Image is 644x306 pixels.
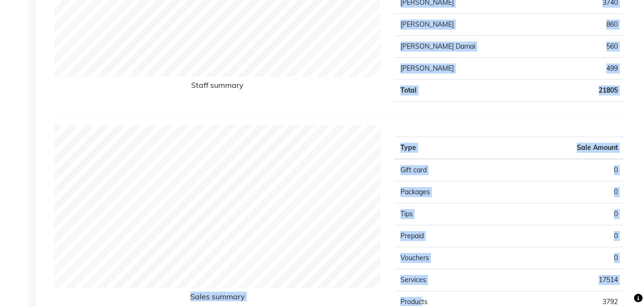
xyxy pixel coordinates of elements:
h6: Sales summary [54,292,380,305]
td: 17514 [509,269,624,291]
td: 0 [509,159,624,181]
td: Tips [395,203,509,225]
td: 0 [509,247,624,269]
td: 499 [537,58,624,80]
td: 0 [509,203,624,225]
td: 21805 [537,80,624,102]
td: 860 [537,14,624,36]
td: Services [395,269,509,291]
td: Prepaid [395,225,509,247]
td: Total [395,80,537,102]
td: Packages [395,181,509,203]
th: Sale Amount [509,137,624,159]
td: Gift card [395,159,509,181]
td: [PERSON_NAME] [395,14,537,36]
td: [PERSON_NAME] Damai [395,36,537,58]
td: 560 [537,36,624,58]
td: [PERSON_NAME] [395,58,537,80]
th: Type [395,137,509,159]
h6: Staff summary [54,81,380,94]
td: Vouchers [395,247,509,269]
td: 0 [509,181,624,203]
td: 0 [509,225,624,247]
